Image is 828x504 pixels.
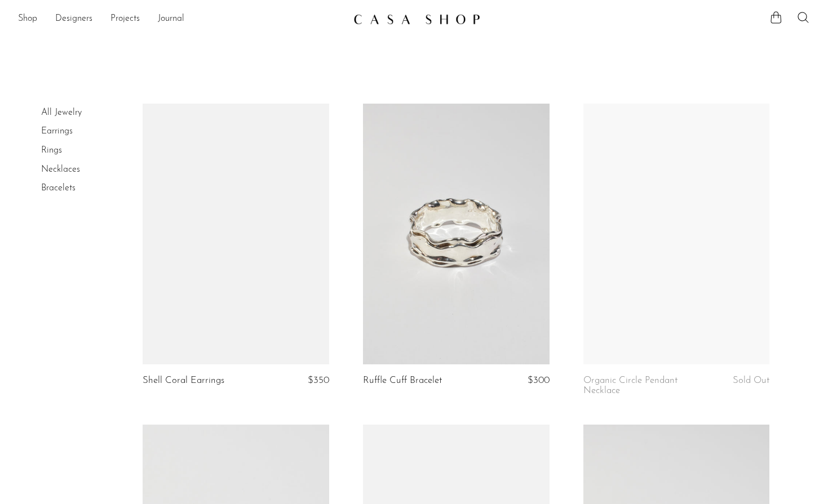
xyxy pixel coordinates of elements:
[733,376,769,385] span: Sold Out
[158,12,184,26] a: Journal
[55,12,92,26] a: Designers
[583,376,707,396] a: Organic Circle Pendant Necklace
[41,127,73,136] a: Earrings
[18,10,344,29] nav: Desktop navigation
[41,184,76,193] a: Bracelets
[41,165,80,174] a: Necklaces
[18,12,37,26] a: Shop
[363,376,442,386] a: Ruffle Cuff Bracelet
[143,376,224,386] a: Shell Coral Earrings
[528,376,550,385] span: $300
[41,108,82,117] a: All Jewelry
[41,146,62,155] a: Rings
[110,12,140,26] a: Projects
[18,10,344,29] ul: NEW HEADER MENU
[308,376,329,385] span: $350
